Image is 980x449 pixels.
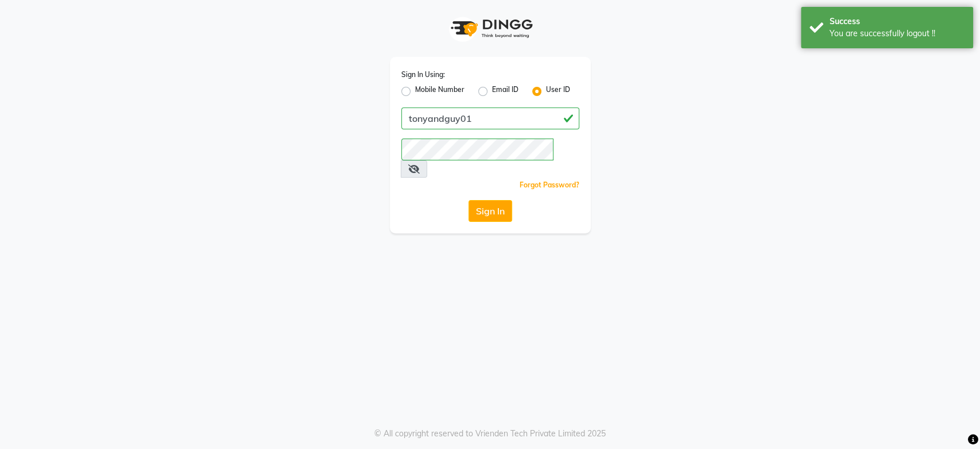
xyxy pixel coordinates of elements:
img: logo1.svg [444,11,536,45]
button: Sign In [468,200,512,222]
input: Username [401,139,553,160]
label: User ID [546,85,570,98]
label: Sign In Using: [401,70,445,80]
a: Forgot Password? [520,181,579,189]
div: You are successfully logout !! [830,28,964,40]
div: Success [830,16,964,28]
label: Email ID [492,85,518,98]
label: Mobile Number [415,85,464,98]
input: Username [401,108,579,129]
